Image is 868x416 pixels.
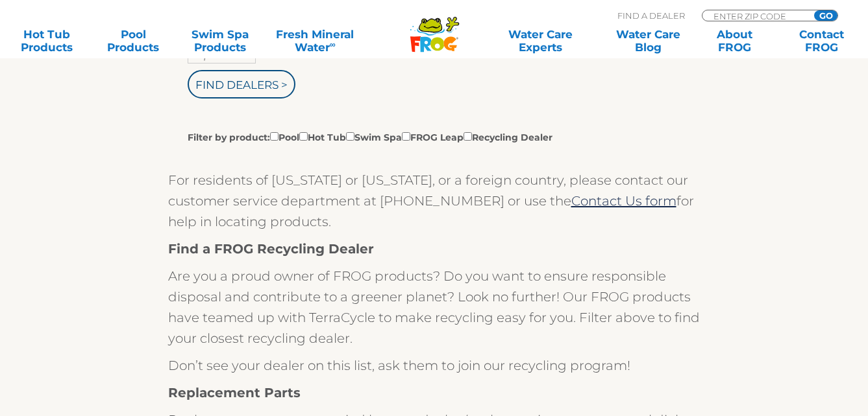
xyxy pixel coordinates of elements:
input: Find Dealers > [188,70,295,98]
input: Filter by product:PoolHot TubSwim SpaFROG LeapRecycling Dealer [270,132,279,141]
input: Filter by product:PoolHot TubSwim SpaFROG LeapRecycling Dealer [299,132,308,141]
a: Fresh MineralWater∞ [273,28,357,54]
a: Water CareExperts [486,28,595,54]
input: Filter by product:PoolHot TubSwim SpaFROG LeapRecycling Dealer [464,132,472,141]
p: For residents of [US_STATE] or [US_STATE], or a foreign country, please contact our customer serv... [168,170,701,232]
a: Swim SpaProducts [186,28,254,54]
input: GO [814,10,837,21]
a: ContactFROG [787,28,855,54]
a: Hot TubProducts [13,28,81,54]
sup: ∞ [330,40,336,49]
label: Filter by product: Pool Hot Tub Swim Spa FROG Leap Recycling Dealer [188,130,552,144]
a: AboutFROG [701,28,769,54]
a: Contact Us form [571,193,676,209]
a: PoolProducts [99,28,167,54]
p: Don’t see your dealer on this list, ask them to join our recycling program! [168,355,701,376]
strong: Replacement Parts [168,385,301,400]
input: Filter by product:PoolHot TubSwim SpaFROG LeapRecycling Dealer [402,132,410,141]
p: Find A Dealer [617,10,685,21]
input: Filter by product:PoolHot TubSwim SpaFROG LeapRecycling Dealer [346,132,354,141]
a: Water CareBlog [614,28,682,54]
input: Zip Code Form [712,10,800,21]
strong: Find a FROG Recycling Dealer [168,241,374,257]
p: Are you a proud owner of FROG products? Do you want to ensure responsible disposal and contribute... [168,266,701,349]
